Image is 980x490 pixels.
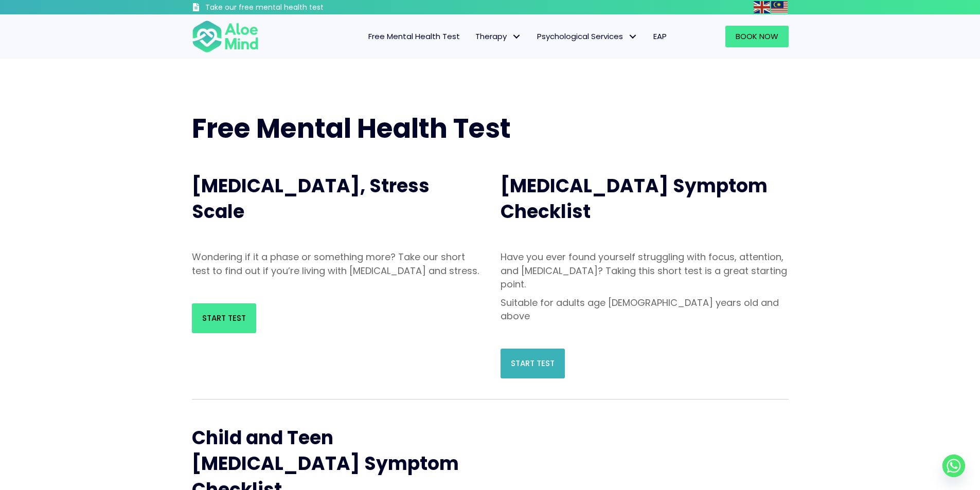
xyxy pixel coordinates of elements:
span: Psychological Services [537,31,638,42]
p: Have you ever found yourself struggling with focus, attention, and [MEDICAL_DATA]? Taking this sh... [501,250,789,291]
h3: Take our free mental health test [205,3,379,13]
span: Start Test [511,358,555,369]
span: Therapy [475,31,522,42]
a: Take our free mental health test [192,3,379,14]
a: Start Test [501,349,565,378]
a: Free Mental Health Test [361,26,468,47]
span: Start Test [202,313,246,323]
img: ms [771,1,788,13]
a: English [754,1,771,13]
p: Suitable for adults age [DEMOGRAPHIC_DATA] years old and above [501,296,789,323]
p: Wondering if it a phase or something more? Take our short test to find out if you’re living with ... [192,250,480,277]
span: Psychological Services: submenu [626,29,640,44]
a: Malay [771,1,789,13]
a: TherapyTherapy: submenu [468,26,529,47]
span: Free Mental Health Test [192,110,511,147]
span: EAP [653,31,667,42]
img: Aloe mind Logo [192,20,259,53]
span: Book Now [736,31,778,42]
a: EAP [646,26,674,47]
a: Psychological ServicesPsychological Services: submenu [529,26,646,47]
span: Therapy: submenu [509,29,524,44]
img: en [754,1,770,13]
span: [MEDICAL_DATA], Stress Scale [192,173,430,225]
a: Start Test [192,303,256,333]
nav: Menu [272,26,674,47]
span: [MEDICAL_DATA] Symptom Checklist [501,173,768,225]
a: Whatsapp [942,455,965,477]
a: Book Now [725,26,789,47]
span: Free Mental Health Test [368,31,460,42]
